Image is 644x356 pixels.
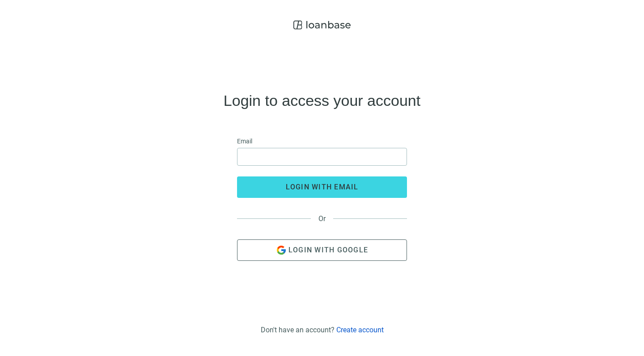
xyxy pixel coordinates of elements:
div: Don't have an account? [261,326,384,334]
button: Login with Google [237,239,407,261]
span: Or [311,214,333,223]
a: Create account [336,326,384,334]
h4: Login to access your account [224,93,420,108]
button: login with email [237,176,407,198]
span: Email [237,136,252,146]
span: login with email [286,183,359,191]
span: Login with Google [288,246,368,254]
